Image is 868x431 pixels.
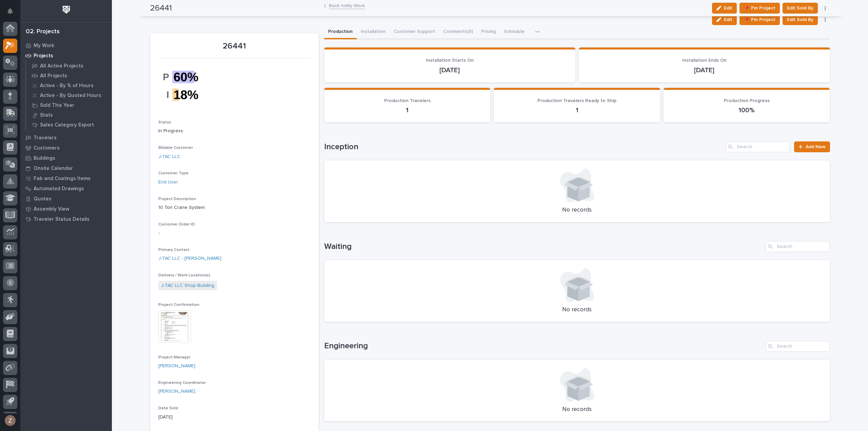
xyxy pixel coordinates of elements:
[158,255,221,262] a: J-TAC LLC - [PERSON_NAME]
[672,106,822,114] p: 100%
[34,196,52,202] p: Quotes
[34,176,91,182] p: Fab and Coatings Items
[158,273,210,277] span: Delivery / Work Location(s)
[158,62,209,109] img: hr5tS4-_aPIjE9164asbPdMvVAag7U0jo56ZZ5tQWP4
[60,3,73,16] img: Workspace Logo
[40,83,94,89] p: Active - By % of Hours
[20,163,112,173] a: Onsite Calendar
[158,197,196,201] span: Project Description
[390,25,439,39] button: Customer Support
[26,120,112,130] a: Sales Category Export
[332,207,822,214] p: No records
[726,141,790,152] input: Search
[332,66,567,74] p: [DATE]
[20,183,112,194] a: Automated Drawings
[40,63,83,69] p: All Active Projects
[3,4,17,18] button: Notifications
[766,341,830,352] input: Search
[20,204,112,214] a: Assembly View
[324,341,763,351] h1: Engineering
[158,128,311,135] p: In Progress
[158,388,195,395] a: [PERSON_NAME]
[158,171,189,175] span: Customer Type
[158,230,311,237] p: -
[20,143,112,153] a: Customers
[40,112,53,118] p: Stats
[158,303,199,307] span: Project Confirmation
[20,194,112,204] a: Quotes
[20,51,112,61] a: Projects
[40,73,67,79] p: All Projects
[26,71,112,80] a: All Projects
[40,93,101,99] p: Active - By Quoted Hours
[329,1,365,9] a: Back toMy Work
[158,120,171,124] span: Status
[34,155,55,161] p: Buildings
[787,16,813,24] span: Edit Sold By
[34,43,54,49] p: My Work
[8,8,17,19] div: Notifications
[26,81,112,90] a: Active - By % of Hours
[40,122,94,128] p: Sales Category Export
[158,153,180,160] a: J-TAC LLC
[324,142,723,152] h1: Inception
[158,248,190,252] span: Primary Contact
[158,406,178,410] span: Date Sold
[384,98,431,103] span: Production Travelers
[20,173,112,183] a: Fab and Coatings Items
[34,135,57,141] p: Travelers
[332,106,482,114] p: 1
[158,414,311,421] p: [DATE]
[806,144,826,149] span: Add New
[158,381,206,385] span: Engineering Coordinator
[477,25,500,39] button: Pricing
[739,14,780,25] button: 📌 Pin Project
[40,102,74,109] p: Sold This Year
[34,216,90,222] p: Traveler Status Details
[724,17,732,23] span: Edit
[537,98,616,103] span: Production Travelers Ready to Ship
[158,179,178,186] a: End User
[34,206,69,212] p: Assembly View
[158,146,193,150] span: Billable Customer
[3,413,17,428] button: users-avatar
[26,100,112,110] a: Sold This Year
[34,186,84,192] p: Automated Drawings
[724,98,770,103] span: Production Progress
[744,16,775,24] span: 📌 Pin Project
[502,106,652,114] p: 1
[766,241,830,252] input: Search
[158,41,311,51] p: 26441
[500,25,529,39] button: Schedule
[26,110,112,120] a: Stats
[587,66,822,74] p: [DATE]
[26,28,60,36] div: 02. Projects
[794,141,830,152] a: Add New
[26,61,112,71] a: All Active Projects
[158,222,195,227] span: Customer Order ID
[332,406,822,413] p: No records
[332,306,822,314] p: No records
[34,145,60,151] p: Customers
[712,14,737,25] button: Edit
[26,91,112,100] a: Active - By Quoted Hours
[20,153,112,163] a: Buildings
[324,242,763,252] h1: Waiting
[783,14,818,25] button: Edit Sold By
[34,165,73,172] p: Onsite Calendar
[20,214,112,224] a: Traveler Status Details
[158,355,191,359] span: Project Manager
[161,282,214,289] a: J-TAC LLC Shop Building
[324,25,357,39] button: Production
[439,25,477,39] button: Comments (9)
[357,25,390,39] button: Installation
[682,58,727,63] span: Installation Ends On
[34,53,53,59] p: Projects
[426,58,474,63] span: Installation Starts On
[158,363,195,370] a: [PERSON_NAME]
[20,133,112,143] a: Travelers
[158,204,311,211] p: 10 Ton Crane System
